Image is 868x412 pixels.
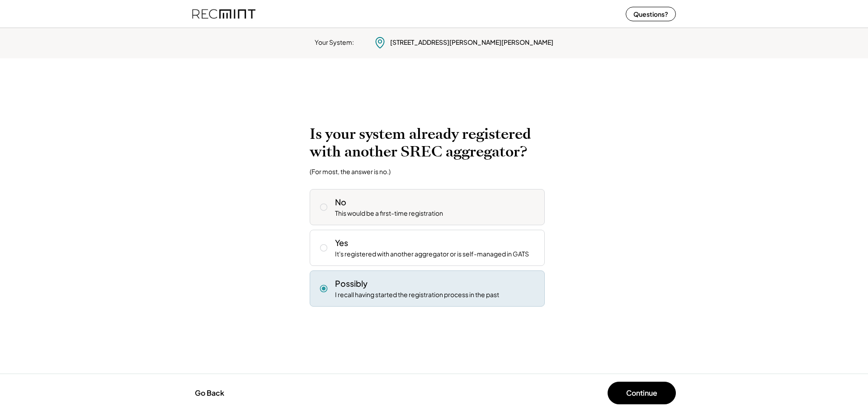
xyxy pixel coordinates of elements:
div: It's registered with another aggregator or is self-managed in GATS [335,250,529,259]
div: This would be a first-time registration [335,209,443,218]
img: recmint-logotype%403x%20%281%29.jpeg [192,2,255,26]
div: I recall having started the registration process in the past [335,290,499,299]
div: Yes [335,237,348,248]
h2: Is your system already registered with another SREC aggregator? [310,125,558,161]
button: Questions? [626,7,676,21]
div: Your System: [315,38,354,47]
div: No [335,196,346,208]
div: Possibly [335,278,368,289]
button: Continue [608,382,676,404]
div: (For most, the answer is no.) [310,167,391,175]
button: Go Back [192,383,227,403]
div: [STREET_ADDRESS][PERSON_NAME][PERSON_NAME] [390,38,553,47]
